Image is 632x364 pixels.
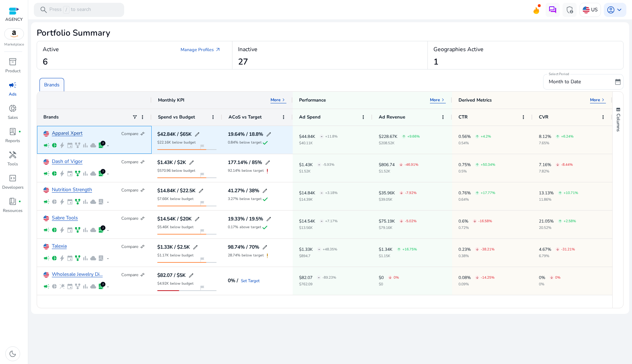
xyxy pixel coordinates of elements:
p: -5.02% [405,219,417,223]
img: us.svg [43,131,49,136]
span: edit [266,132,272,137]
div: 2 [101,141,105,146]
p: Tools [7,161,18,167]
img: us.svg [43,244,49,249]
span: CVR [539,114,548,120]
span: code_blocks [8,174,17,182]
p: Compare [121,244,138,249]
p: $1.34K [379,247,393,251]
span: flag_2 [199,172,205,178]
span: - [318,242,320,256]
span: pie_chart [51,255,57,261]
p: More [271,97,281,103]
span: lab_profile [98,283,104,290]
p: $0 [379,283,399,286]
div: 2 [101,225,105,230]
span: CTR [458,114,468,120]
span: lab_profile [98,199,104,205]
span: - [318,157,320,172]
p: 20.52% [539,226,576,230]
span: lab_profile [98,227,104,233]
span: bar_chart [82,283,89,290]
span: family_history [74,170,81,177]
p: 21.05% [539,219,554,223]
p: $7.66K below budget [157,197,194,201]
span: event [67,255,73,261]
h5: 19.33% / 19.5% [228,217,263,222]
span: arrow_upward [397,248,401,251]
span: lab_profile [98,255,104,261]
span: flag_2 [199,144,205,150]
a: Dash of Vigor [52,159,83,164]
span: arrow_upward [475,191,479,195]
span: compare_arrows [140,272,145,278]
p: 0.54% [458,141,491,145]
span: arrow_downward [399,163,403,166]
span: arrow_upward [402,135,406,138]
span: arrow_downward [400,219,403,223]
span: edit [198,188,204,194]
a: Talexia [52,244,67,249]
span: family_history [74,255,81,261]
h5: $82.07 / $5K [157,273,186,278]
span: wand_stars [59,283,65,290]
span: arrow_downward [473,219,476,223]
img: us.svg [583,6,590,13]
p: $14.54K [299,219,315,223]
p: Sales [8,114,18,121]
h5: $42.84K / $65K [157,132,192,137]
img: us.svg [43,272,49,278]
span: Month to Date [549,78,581,85]
p: $228.67K [379,134,397,139]
span: dark_mode [8,350,17,358]
p: 0.5% [458,170,495,173]
p: +17.77% [481,191,495,195]
p: Marketplace [4,42,24,47]
span: arrow_downward [400,191,403,195]
h5: 41.27% / 38% [228,188,259,193]
p: +50.34% [481,163,495,166]
span: event [67,142,73,148]
h5: 19.64% / 18.8% [228,132,263,137]
p: 6.79% [539,254,575,258]
h5: $1.33K / $2.5K [157,245,190,250]
img: amazon.svg [5,29,24,39]
p: 3.27% below target [228,197,262,201]
p: 4.67% [539,247,551,251]
p: 0.56% [458,134,471,139]
p: +9.66% [407,135,420,138]
span: arrow_downward [388,276,392,279]
span: compare_arrows [140,187,145,193]
span: campaign [43,199,50,205]
span: campaign [43,283,50,290]
span: cloud [90,283,96,290]
span: bolt [59,142,65,148]
div: Derived Metrics [458,97,492,103]
span: bolt [59,170,65,177]
p: Developers [2,184,24,190]
p: $14.39K [299,198,338,201]
p: Compare [121,187,138,193]
span: pie_chart [51,227,57,233]
span: event [67,170,73,177]
span: fiber_manual_record [18,130,21,133]
h4: Inactive [238,46,257,53]
span: arrow_downward [550,276,553,279]
a: Manage Profiles [175,43,226,56]
p: 0% [539,283,560,286]
p: Reports [5,138,20,144]
span: keyboard_arrow_right [281,97,286,103]
span: edit [262,244,268,250]
span: edit [262,188,268,194]
p: 7.82% [539,170,573,173]
span: edit [188,273,194,278]
p: 0.17% above target [228,225,261,229]
p: $1.15K [379,254,417,258]
p: $762.09 [299,283,336,286]
p: $13.56K [299,226,338,230]
span: - [321,214,323,228]
a: Apparel Xpert [52,131,83,136]
span: exclamation [264,168,271,175]
span: arrow_upward [556,135,559,138]
span: compare_arrows [140,131,145,136]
